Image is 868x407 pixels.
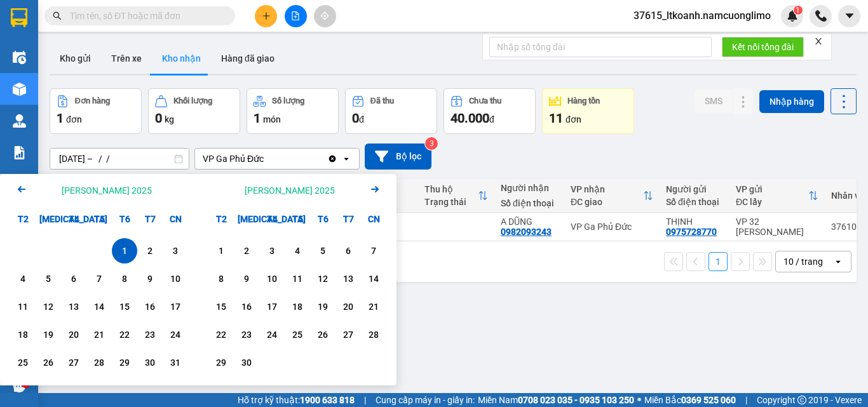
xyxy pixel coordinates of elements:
[62,184,152,197] div: [PERSON_NAME] 2025
[66,114,82,124] span: đơn
[367,182,383,199] button: Next month.
[234,266,259,291] div: Choose Thứ Ba, tháng 09 9 2025. It's available.
[469,97,501,105] div: Chưa thu
[238,243,255,258] div: 2
[152,43,211,74] button: Kho nhận
[163,238,188,264] div: Choose Chủ Nhật, tháng 08 3 2025. It's available.
[288,327,306,342] div: 25
[86,266,112,291] div: Choose Thứ Năm, tháng 08 7 2025. It's available.
[722,37,804,57] button: Kết nối tổng đài
[796,6,800,15] span: 1
[141,327,159,342] div: 23
[259,238,285,264] div: Choose Thứ Tư, tháng 09 3 2025. It's available.
[314,5,336,27] button: aim
[234,238,259,264] div: Choose Thứ Ba, tháng 09 2 2025. It's available.
[212,299,230,314] div: 15
[50,88,142,134] button: Đơn hàng1đơn
[833,257,843,267] svg: open
[255,5,277,27] button: plus
[444,88,536,134] button: Chưa thu40.000đ
[571,184,643,194] div: VP nhận
[101,43,152,74] button: Trên xe
[666,217,723,227] div: THỊNH
[263,327,281,342] div: 24
[238,299,255,314] div: 16
[36,206,61,232] div: [MEDICAL_DATA]
[339,271,357,286] div: 13
[695,90,733,112] button: SMS
[263,114,281,124] span: món
[424,184,478,194] div: Thu hộ
[36,350,61,375] div: Choose Thứ Ba, tháng 08 26 2025. It's available.
[234,206,259,232] div: [MEDICAL_DATA]
[364,393,366,407] span: |
[86,206,112,232] div: T5
[13,83,26,96] img: warehouse-icon
[36,322,61,347] div: Choose Thứ Ba, tháng 08 19 2025. It's available.
[644,393,736,407] span: Miền Bắc
[163,206,188,232] div: CN
[285,266,310,291] div: Choose Thứ Năm, tháng 09 11 2025. It's available.
[361,238,386,264] div: Choose Chủ Nhật, tháng 09 7 2025. It's available.
[263,299,281,314] div: 17
[65,299,83,314] div: 13
[10,266,36,291] div: Choose Thứ Hai, tháng 08 4 2025. It's available.
[501,183,558,193] div: Người nhận
[794,6,803,15] sup: 1
[10,350,36,375] div: Choose Thứ Hai, tháng 08 25 2025. It's available.
[709,252,728,271] button: 1
[112,294,137,319] div: Choose Thứ Sáu, tháng 08 15 2025. It's available.
[90,327,108,342] div: 21
[310,322,336,347] div: Choose Thứ Sáu, tháng 09 26 2025. It's available.
[166,327,184,342] div: 24
[212,355,230,370] div: 29
[39,327,57,342] div: 19
[336,294,361,319] div: Choose Thứ Bảy, tháng 09 20 2025. It's available.
[759,90,824,113] button: Nhập hàng
[310,294,336,319] div: Choose Thứ Sáu, tháng 09 19 2025. It's available.
[13,51,26,64] img: warehouse-icon
[208,350,234,375] div: Choose Thứ Hai, tháng 09 29 2025. It's available.
[39,299,57,314] div: 12
[259,266,285,291] div: Choose Thứ Tư, tháng 09 10 2025. It's available.
[262,11,271,20] span: plus
[36,294,61,319] div: Choose Thứ Ba, tháng 08 12 2025. It's available.
[666,184,723,194] div: Người gửi
[61,322,86,347] div: Choose Thứ Tư, tháng 08 20 2025. It's available.
[90,355,108,370] div: 28
[361,206,386,232] div: CN
[116,327,133,342] div: 22
[13,114,26,128] img: warehouse-icon
[310,238,336,264] div: Choose Thứ Sáu, tháng 09 5 2025. It's available.
[320,11,329,20] span: aim
[732,40,794,54] span: Kết nối tổng đài
[208,294,234,319] div: Choose Thứ Hai, tháng 09 15 2025. It's available.
[112,238,137,264] div: Selected start date. Thứ Sáu, tháng 08 1 2025. It's available.
[14,182,29,199] button: Previous month.
[208,266,234,291] div: Choose Thứ Hai, tháng 09 8 2025. It's available.
[10,294,36,319] div: Choose Thứ Hai, tháng 08 11 2025. It's available.
[208,206,234,232] div: T2
[501,217,558,227] div: A DŨNG
[208,322,234,347] div: Choose Thứ Hai, tháng 09 22 2025. It's available.
[424,197,478,207] div: Trạng thái
[116,299,133,314] div: 15
[291,11,300,20] span: file-add
[300,395,355,405] strong: 1900 633 818
[265,152,266,165] input: Selected VP Ga Phủ Đức.
[163,266,188,291] div: Choose Chủ Nhật, tháng 08 10 2025. It's available.
[285,5,307,27] button: file-add
[339,327,357,342] div: 27
[285,294,310,319] div: Choose Thứ Năm, tháng 09 18 2025. It's available.
[14,355,32,370] div: 25
[141,243,159,258] div: 2
[166,299,184,314] div: 17
[137,238,163,264] div: Choose Thứ Bảy, tháng 08 2 2025. It's available.
[245,184,335,197] div: [PERSON_NAME] 2025
[86,294,112,319] div: Choose Thứ Năm, tháng 08 14 2025. It's available.
[288,271,306,286] div: 11
[310,206,336,232] div: T6
[14,327,32,342] div: 18
[288,243,306,258] div: 4
[163,322,188,347] div: Choose Chủ Nhật, tháng 08 24 2025. It's available.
